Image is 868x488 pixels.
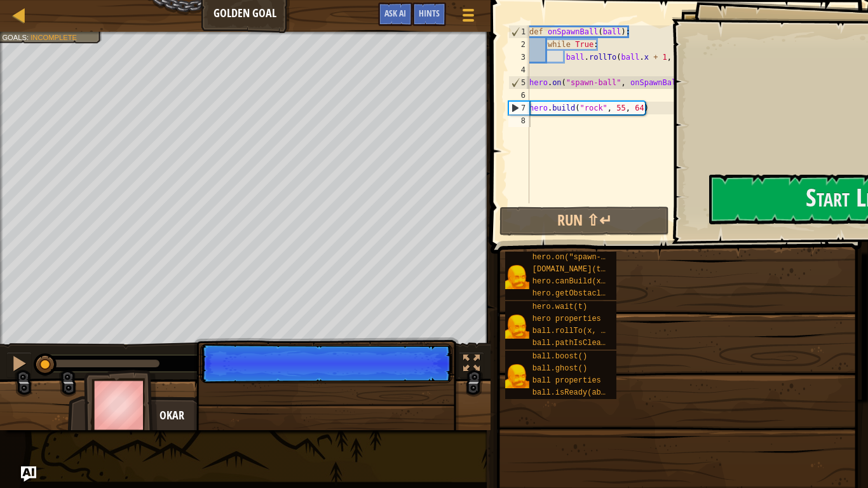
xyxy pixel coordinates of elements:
div: 6 [508,89,529,102]
span: Goals [2,33,27,41]
span: ball.pathIsClear(x, y) [532,339,633,348]
div: 1 [509,25,529,38]
div: 7 [509,102,529,114]
span: hero.on("spawn-ball", f) [532,253,642,262]
span: ball.ghost() [532,364,587,373]
button: Show game menu [452,3,484,32]
button: Ask AI [21,466,36,482]
span: hero.wait(t) [532,302,587,311]
img: thang_avatar_frame.png [84,370,158,440]
img: portrait.png [505,364,529,388]
div: Okar [159,407,410,424]
button: Ask AI [378,3,412,26]
span: Ask AI [384,7,406,19]
span: hero.canBuild(x, y) [532,277,620,286]
span: ball.isReady(ability) [532,388,628,397]
button: Ctrl + P: Pause [6,352,32,378]
img: portrait.png [505,265,529,289]
span: Incomplete [31,33,77,41]
span: ball.rollTo(x, y) [532,327,610,335]
div: 2 [508,38,529,51]
div: 4 [508,64,529,76]
span: ball.boost() [532,352,587,361]
span: Hints [419,7,440,19]
div: 3 [508,51,529,64]
button: Toggle fullscreen [459,352,484,378]
span: hero properties [532,315,601,323]
span: : [27,33,31,41]
div: 5 [509,76,529,89]
button: Run ⇧↵ [499,207,669,236]
img: portrait.png [505,315,529,339]
span: [DOMAIN_NAME](type, x, y) [532,265,647,274]
span: ball properties [532,376,601,385]
span: hero.getObstacleAt(x, y) [532,289,642,298]
div: 8 [508,114,529,127]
